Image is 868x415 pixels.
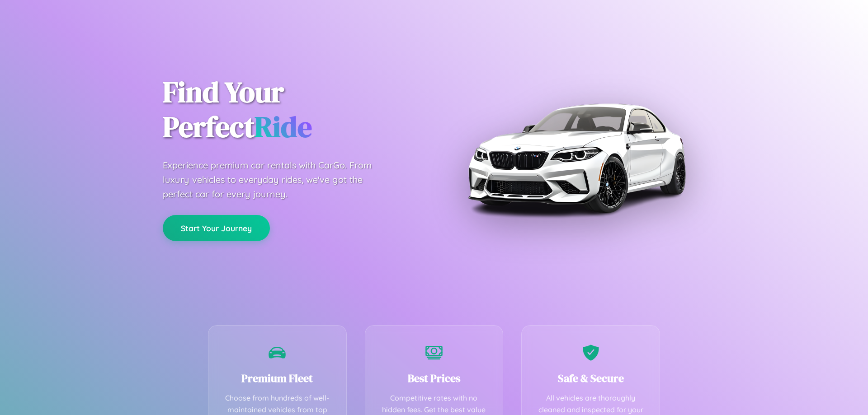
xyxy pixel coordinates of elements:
[255,107,312,146] span: Ride
[535,371,646,386] h3: Safe & Secure
[463,45,689,271] img: Premium BMW car rental vehicle
[163,215,270,241] button: Start Your Journey
[163,158,389,201] p: Experience premium car rentals with CarGo. From luxury vehicles to everyday rides, we've got the ...
[379,371,490,386] h3: Best Prices
[163,75,420,145] h1: Find Your Perfect
[222,371,333,386] h3: Premium Fleet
